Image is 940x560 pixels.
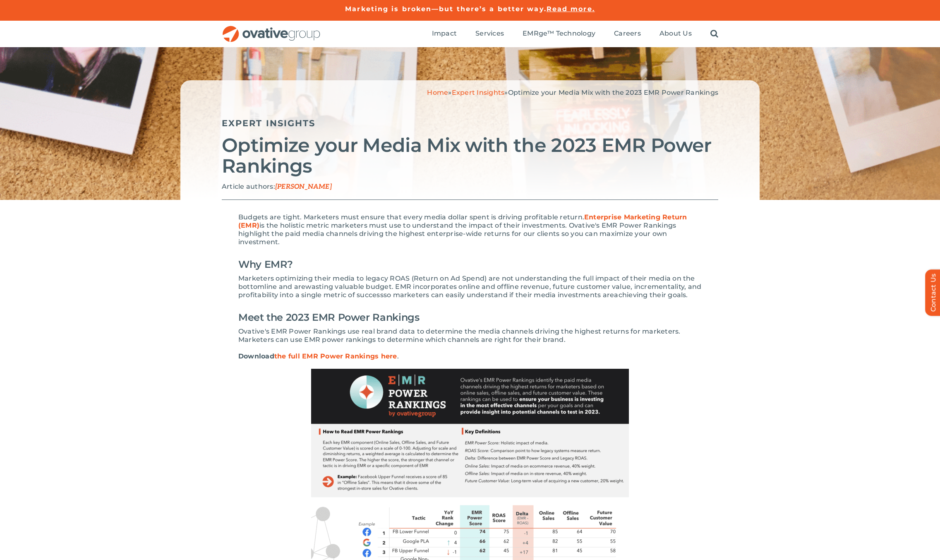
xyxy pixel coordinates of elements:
[614,29,641,38] span: Careers
[238,258,293,270] span: Why EMR?
[523,29,595,38] a: EMRge™ Technology
[345,5,547,13] a: Marketing is broken—but there’s a better way.
[238,274,695,291] span: Marketers optimizing their media to legacy ROAS (Return on Ad Spend) are not understanding the fu...
[274,352,397,360] a: the full EMR Power Rankings here
[523,29,595,38] span: EMRge™ Technology
[659,29,692,38] a: About Us
[397,352,399,360] span: .
[614,291,688,299] span: achieving their goals.
[427,89,448,96] a: Home
[275,183,332,191] span: [PERSON_NAME]
[238,283,701,299] span: EMR incorporates online and offline revenue, future customer value, incrementality, and profitabi...
[305,283,393,291] span: wasting valuable budget.
[475,29,504,38] span: Services
[614,29,641,38] a: Careers
[547,5,595,13] a: Read more.
[384,291,614,299] span: so marketers can easily understand if their media investments are
[238,213,702,246] p: Budgets are tight. Marketers must ensure that every media dollar spent is driving profitable retu...
[659,29,692,38] span: About Us
[432,29,457,38] a: Impact
[238,311,419,323] span: Meet the 2023 EMR Power Rankings
[427,89,718,96] span: » »
[475,29,504,38] a: Services
[238,213,687,229] a: Enterprise Marketing Return (EMR)
[238,327,702,344] p: Ovative's EMR Power Rankings use real brand data to determine the media channels driving the high...
[432,29,457,38] span: Impact
[432,21,718,47] nav: Menu
[222,135,718,176] h2: Optimize your Media Mix with the 2023 EMR Power Rankings
[710,29,718,38] a: Search
[222,183,718,191] p: Article authors:
[264,283,292,291] span: line and
[222,118,316,128] a: Expert Insights
[294,283,306,291] span: are
[222,25,321,33] a: OG_Full_horizontal_RGB
[238,352,274,360] span: Download
[508,89,718,96] span: Optimize your Media Mix with the 2023 EMR Power Rankings
[452,89,505,96] a: Expert Insights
